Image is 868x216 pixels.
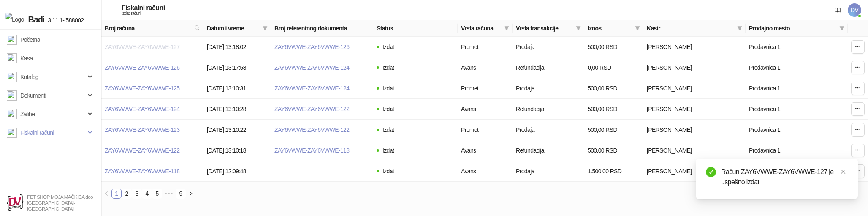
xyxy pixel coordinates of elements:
td: Prodaja [513,120,584,140]
a: ZAY6VWWE-ZAY6VWWE-123 [105,126,179,133]
span: Zalihe [20,106,35,123]
a: 9 [176,189,185,198]
td: Avans [458,57,513,78]
th: Vrsta transakcije [513,20,584,37]
a: ZAY6VWWE-ZAY6VWWE-125 [105,85,179,92]
td: Refundacija [513,140,584,161]
th: Broj računa [101,20,203,37]
a: ZAY6VWWE-ZAY6VWWE-124 [274,64,349,71]
a: ZAY6VWWE-ZAY6VWWE-118 [274,147,349,154]
span: filter [504,26,509,31]
td: 1.500,00 RSD [584,161,643,182]
span: Izdat [382,44,394,50]
a: ZAY6VWWE-ZAY6VWWE-122 [274,126,349,133]
button: left [101,189,111,199]
span: left [104,191,109,196]
span: Izdat [382,64,394,71]
a: ZAY6VWWE-ZAY6VWWE-122 [274,106,349,112]
a: Kasa [7,50,33,67]
a: ZAY6VWWE-ZAY6VWWE-124 [274,85,349,92]
span: Datum i vreme [207,24,259,33]
span: Broj računa [105,24,191,33]
td: 500,00 RSD [584,120,643,140]
a: 5 [152,189,162,198]
div: Račun ZAY6VWWE-ZAY6VWWE-127 je uspešno izdat [721,167,848,187]
td: ZAY6VWWE-ZAY6VWWE-126 [101,57,203,78]
a: 2 [122,189,131,198]
img: 64x64-companyLogo-b2da54f3-9bca-40b5-bf51-3603918ec158.png [7,194,24,211]
td: Refundacija [513,57,584,78]
td: Promet [458,120,513,140]
td: Prodavnica 1 [746,140,848,161]
td: Promet [458,37,513,57]
td: [DATE] 13:10:18 [203,140,271,161]
td: Dejan Velimirović [643,57,746,78]
td: Dejan Velimirović [643,78,746,99]
td: ZAY6VWWE-ZAY6VWWE-124 [101,99,203,120]
a: ZAY6VWWE-ZAY6VWWE-126 [274,44,349,50]
span: filter [735,22,744,35]
span: Kasir [647,24,734,33]
td: Dejan Velimirović [643,99,746,120]
a: ZAY6VWWE-ZAY6VWWE-122 [105,147,179,154]
td: Prodaja [513,161,584,182]
td: [DATE] 13:17:58 [203,57,271,78]
span: filter [633,22,642,35]
th: Broj referentnog dokumenta [271,20,373,37]
a: Dokumentacija [831,3,844,17]
li: Sledeća strana [186,189,196,199]
span: DV [848,3,861,17]
td: [DATE] 13:18:02 [203,37,271,57]
span: filter [502,22,511,35]
span: Badi [28,15,45,24]
a: ZAY6VWWE-ZAY6VWWE-126 [105,64,179,71]
td: Prodavnica 1 [746,37,848,57]
td: 500,00 RSD [584,78,643,99]
span: Izdat [382,85,394,92]
span: filter [635,26,640,31]
span: Katalog [20,68,38,85]
a: ZAY6VWWE-ZAY6VWWE-124 [105,106,179,112]
td: Dejan Velimirović [643,37,746,57]
span: ••• [162,189,176,199]
span: close [840,169,846,175]
span: Izdat [382,106,394,112]
td: [DATE] 13:10:31 [203,78,271,99]
td: 500,00 RSD [584,37,643,57]
td: Refundacija [513,99,584,120]
button: right [186,189,196,199]
a: ZAY6VWWE-ZAY6VWWE-127 [105,44,179,50]
li: 5 [152,189,162,199]
td: Avans [458,99,513,120]
span: Izdat [382,147,394,154]
a: Close [838,167,848,176]
td: ZAY6VWWE-ZAY6VWWE-123 [101,120,203,140]
span: Prodajno mesto [749,24,836,33]
a: 1 [112,189,121,198]
li: 4 [142,189,152,199]
td: [DATE] 12:09:48 [203,161,271,182]
span: filter [574,22,583,35]
span: filter [263,26,268,31]
span: filter [737,26,742,31]
a: ZAY6VWWE-ZAY6VWWE-118 [105,168,179,175]
td: ZAY6VWWE-ZAY6VWWE-118 [101,161,203,182]
td: Prodavnica 1 [746,99,848,120]
td: Dejan Velimirović [643,120,746,140]
td: 0,00 RSD [584,57,643,78]
span: filter [576,26,581,31]
td: [DATE] 13:10:28 [203,99,271,120]
span: Izdat [382,168,394,175]
td: [DATE] 13:10:22 [203,120,271,140]
th: Prodajno mesto [746,20,848,37]
small: PET SHOP MOJA MAČKICA doo [GEOGRAPHIC_DATA]-[GEOGRAPHIC_DATA] [27,194,93,211]
a: Početna [7,31,40,48]
td: ZAY6VWWE-ZAY6VWWE-127 [101,37,203,57]
th: Vrsta računa [458,20,513,37]
li: 1 [111,189,122,199]
li: Prethodna strana [101,189,111,199]
li: 3 [132,189,142,199]
a: 3 [132,189,141,198]
span: Iznos [588,24,632,33]
td: Dejan Velimirović [643,140,746,161]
